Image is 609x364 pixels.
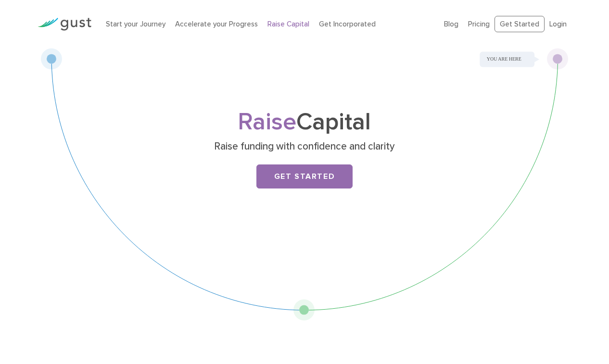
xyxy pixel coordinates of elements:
[118,140,491,153] p: Raise funding with confidence and clarity
[106,20,165,28] a: Start your Journey
[549,20,567,28] a: Login
[267,20,309,28] a: Raise Capital
[238,108,296,136] span: Raise
[468,20,490,28] a: Pricing
[114,111,495,133] h1: Capital
[444,20,458,28] a: Blog
[175,20,258,28] a: Accelerate your Progress
[495,16,545,33] a: Get Started
[256,164,353,188] a: Get Started
[319,20,376,28] a: Get Incorporated
[38,18,91,31] img: Gust Logo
